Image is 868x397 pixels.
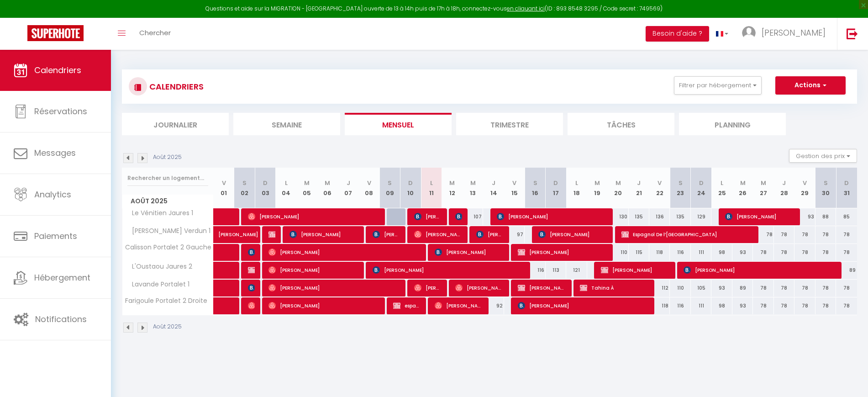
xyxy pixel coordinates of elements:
span: [PERSON_NAME] [414,226,462,243]
a: en cliquant ici [507,5,545,12]
span: [PERSON_NAME] [268,261,358,279]
abbr: D [263,179,268,187]
span: Chercher [139,28,171,37]
li: Journalier [122,113,229,135]
p: Août 2025 [153,323,182,331]
div: 78 [815,244,836,261]
div: 89 [732,280,753,296]
th: 12 [442,168,462,208]
abbr: L [721,179,723,187]
abbr: M [594,179,600,187]
div: 129 [691,208,711,225]
div: 78 [836,280,857,296]
div: 78 [774,280,794,296]
div: 78 [794,244,815,261]
img: ... [742,26,756,40]
div: 93 [711,280,732,296]
span: espagnole de l'[GEOGRAPHIC_DATA] [268,226,275,243]
div: 130 [608,208,628,225]
th: 31 [836,168,857,208]
th: 02 [234,168,255,208]
div: 110 [670,280,690,296]
img: Super Booking [27,25,84,41]
span: Le Vénitien Jaures 1 [124,208,195,218]
th: 09 [379,168,400,208]
div: 98 [711,297,732,314]
span: Calendriers [34,64,81,76]
abbr: S [242,179,247,187]
span: Calisson Portalet 2 Gauche [124,244,211,251]
div: 116 [525,262,545,279]
div: 89 [836,262,857,279]
abbr: J [347,179,350,187]
span: Notifications [35,313,87,325]
abbr: M [740,179,746,187]
button: Actions [775,76,846,95]
span: [PERSON_NAME] [762,27,826,38]
th: 04 [276,168,296,208]
th: 29 [794,168,815,208]
th: 16 [525,168,545,208]
div: 107 [463,208,483,225]
abbr: M [470,179,476,187]
span: [PERSON_NAME] [601,261,669,279]
th: 27 [753,168,773,208]
abbr: J [492,179,495,187]
span: [PERSON_NAME] [455,208,462,225]
abbr: M [615,179,621,187]
iframe: LiveChat chat widget [830,359,868,397]
div: 116 [670,244,690,261]
span: [PERSON_NAME] [218,221,260,238]
div: 93 [794,208,815,225]
span: Réservations [34,106,87,117]
div: 88 [815,208,836,225]
abbr: J [782,179,786,187]
div: 93 [732,244,753,261]
div: 78 [836,244,857,261]
div: 78 [753,280,773,296]
div: 93 [732,297,753,314]
abbr: V [367,179,371,187]
div: 135 [629,208,649,225]
li: Planning [679,113,786,135]
span: [PERSON_NAME] [435,243,503,261]
div: 116 [670,297,690,314]
abbr: L [430,179,433,187]
th: 30 [815,168,836,208]
div: 78 [815,280,836,296]
span: [PERSON_NAME] [518,279,566,296]
li: Mensuel [345,113,452,135]
li: Tâches [568,113,674,135]
img: logout [847,28,858,39]
span: [PERSON_NAME] [373,261,523,279]
button: Filtrer par hébergement [674,76,762,95]
abbr: L [575,179,578,187]
p: Août 2025 [153,153,182,162]
span: [PERSON_NAME] [725,208,794,225]
span: [PERSON_NAME] [248,208,378,225]
div: 78 [753,244,773,261]
span: Analytics [34,189,71,200]
div: 118 [649,244,670,261]
th: 26 [732,168,753,208]
th: 19 [587,168,608,208]
span: [PERSON_NAME] [684,261,834,279]
th: 24 [691,168,711,208]
div: 111 [691,244,711,261]
a: ... [PERSON_NAME] [735,18,837,50]
span: [PERSON_NAME] [248,243,255,261]
input: Rechercher un logement... [127,170,208,186]
abbr: S [533,179,537,187]
span: [PERSON_NAME] [268,243,419,261]
th: 03 [255,168,275,208]
button: Besoin d'aide ? [646,26,709,42]
span: Paiements [34,230,77,242]
div: 110 [608,244,628,261]
span: Farigoule Portalet 2 Droite [124,297,207,304]
div: 78 [753,297,773,314]
th: 14 [483,168,504,208]
abbr: D [553,179,558,187]
span: [PERSON_NAME] [414,279,442,296]
span: Espagnol De l’[GEOGRAPHIC_DATA] [621,226,752,243]
th: 11 [421,168,442,208]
